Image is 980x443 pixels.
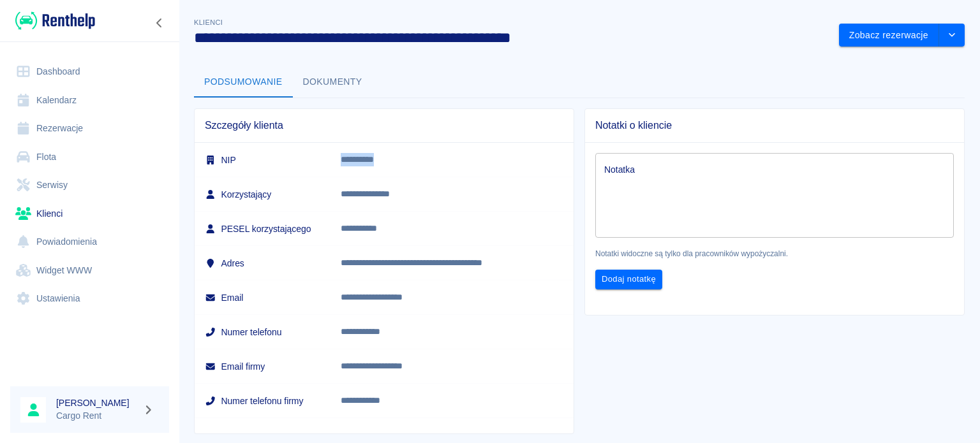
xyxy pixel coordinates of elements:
h6: Numer telefonu firmy [205,395,320,407]
a: Kalendarz [10,86,169,115]
p: Cargo Rent [56,409,138,423]
span: Klienci [194,18,223,26]
h6: Adres [205,257,320,270]
a: Klienci [10,200,169,228]
button: Dodaj notatkę [595,270,662,289]
a: Serwisy [10,171,169,200]
span: Notatki o kliencie [595,119,954,132]
a: Renthelp logo [10,10,95,31]
button: Podsumowanie [194,67,293,98]
button: drop-down [939,24,965,47]
button: Zwiń nawigację [150,15,169,31]
a: Flota [10,143,169,171]
span: Szczegóły klienta [205,119,563,132]
button: Zobacz rezerwacje [839,24,939,47]
h6: Numer telefonu [205,326,320,338]
h6: Email [205,291,320,304]
h6: Korzystający [205,188,320,201]
img: Renthelp logo [15,10,95,31]
h6: NIP [205,154,320,166]
a: Widget WWW [10,256,169,285]
button: Dokumenty [293,67,373,98]
p: Notatki widoczne są tylko dla pracowników wypożyczalni. [595,248,954,259]
a: Powiadomienia [10,228,169,256]
h6: PESEL korzystającego [205,222,320,235]
a: Dashboard [10,57,169,86]
a: Ustawienia [10,284,169,313]
h6: [PERSON_NAME] [56,396,138,409]
a: Rezerwacje [10,114,169,143]
h6: Email firmy [205,360,320,373]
